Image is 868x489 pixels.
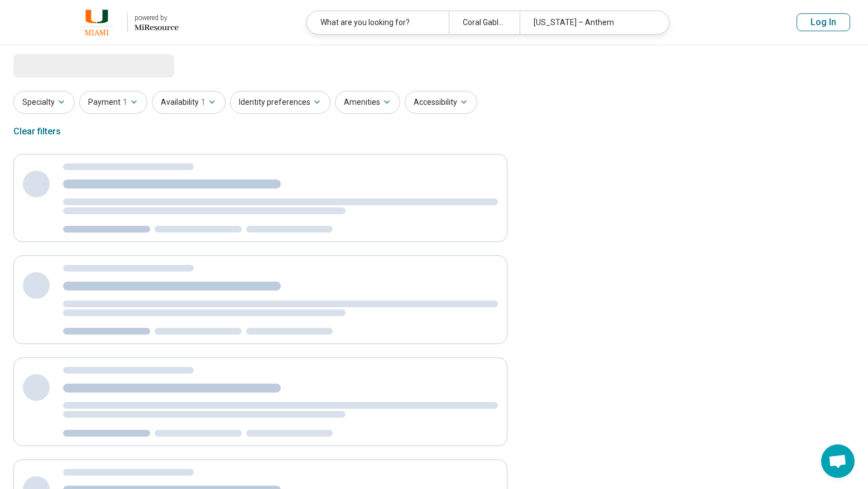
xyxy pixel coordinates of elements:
[13,91,75,114] button: Specialty
[335,91,400,114] button: Amenities
[79,91,147,114] button: Payment1
[201,96,205,108] span: 1
[73,9,121,36] img: University of Miami
[307,11,449,34] div: What are you looking for?
[13,118,61,145] div: Clear filters
[123,96,127,108] span: 1
[18,9,179,36] a: University of Miamipowered by
[449,11,520,34] div: Coral Gables, [GEOGRAPHIC_DATA]
[135,13,179,23] div: powered by
[405,91,477,114] button: Accessibility
[13,54,107,76] span: Loading...
[821,444,855,478] div: Open chat
[797,13,850,31] button: Log In
[520,11,661,34] div: [US_STATE] – Anthem
[230,91,330,114] button: Identity preferences
[152,91,226,114] button: Availability1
